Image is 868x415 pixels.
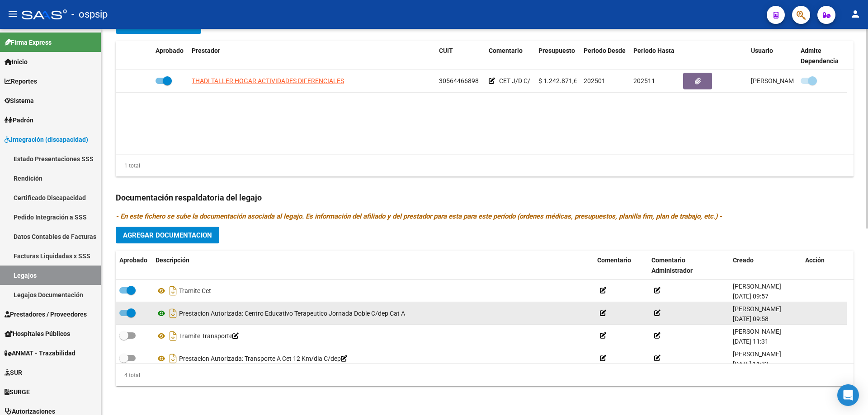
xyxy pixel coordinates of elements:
[439,77,479,84] span: 30564466898
[733,293,769,300] span: [DATE] 09:57
[733,315,769,322] span: [DATE] 09:58
[5,96,34,106] span: Sistema
[119,256,147,264] span: Aprobado
[733,350,781,358] span: [PERSON_NAME]
[805,256,825,264] span: Acción
[5,115,33,125] span: Padrón
[733,338,769,345] span: [DATE] 11:31
[5,37,52,47] span: Firma Express
[630,41,679,71] datatable-header-cell: Periodo Hasta
[156,351,590,366] div: Prestacion Autorizada: Transporte A Cet 12 Km/dia C/dep
[850,9,861,19] mat-icon: person
[538,47,575,54] span: Presupuesto
[797,41,847,71] datatable-header-cell: Admite Dependencia
[5,135,88,145] span: Integración (discapacidad)
[747,41,797,71] datatable-header-cell: Usuario
[751,47,773,54] span: Usuario
[499,77,552,84] span: CET J/D C/D CAT A
[651,256,693,274] span: Comentario Administrador
[5,387,30,397] span: SURGE
[439,47,453,54] span: CUIT
[152,251,594,280] datatable-header-cell: Descripción
[733,256,754,264] span: Creado
[152,41,188,71] datatable-header-cell: Aprobado
[116,212,722,220] i: - En este fichero se sube la documentación asociada al legajo. Es información del afiliado y del ...
[633,47,675,54] span: Periodo Hasta
[116,227,219,243] button: Agregar Documentacion
[597,256,631,264] span: Comentario
[167,351,179,366] i: Descargar documento
[116,370,140,380] div: 4 total
[733,305,781,312] span: [PERSON_NAME]
[489,47,523,54] span: Comentario
[733,360,769,368] span: [DATE] 11:32
[802,251,847,280] datatable-header-cell: Acción
[156,47,184,54] span: Aprobado
[167,306,179,321] i: Descargar documento
[156,284,590,298] div: Tramite Cet
[733,328,781,335] span: [PERSON_NAME]
[584,77,605,84] span: 202501
[5,76,37,86] span: Reportes
[123,231,212,239] span: Agregar Documentacion
[156,329,590,343] div: Tramite Transporte
[584,47,626,54] span: Periodo Desde
[594,251,648,280] datatable-header-cell: Comentario
[435,41,485,71] datatable-header-cell: CUIT
[648,251,729,280] datatable-header-cell: Comentario Administrador
[116,251,152,280] datatable-header-cell: Aprobado
[192,47,220,54] span: Prestador
[485,41,535,71] datatable-header-cell: Comentario
[167,329,179,343] i: Descargar documento
[5,329,70,339] span: Hospitales Públicos
[156,306,590,321] div: Prestacion Autorizada: Centro Educativo Terapeutico Jornada Doble C/dep Cat A
[538,77,581,84] span: $ 1.242.871,60
[71,5,108,24] span: - ospsip
[5,309,87,319] span: Prestadores / Proveedores
[580,41,630,71] datatable-header-cell: Periodo Desde
[167,284,179,298] i: Descargar documento
[116,161,140,171] div: 1 total
[5,368,22,378] span: SUR
[633,77,655,84] span: 202511
[116,191,854,204] h3: Documentación respaldatoria del legajo
[188,41,435,71] datatable-header-cell: Prestador
[5,57,28,67] span: Inicio
[5,348,75,358] span: ANMAT - Trazabilidad
[733,283,781,290] span: [PERSON_NAME]
[751,77,822,84] span: [PERSON_NAME] [DATE]
[535,41,580,71] datatable-header-cell: Presupuesto
[801,47,839,65] span: Admite Dependencia
[192,77,344,84] span: THADI TALLER HOGAR ACTIVIDADES DIFERENCIALES
[7,9,18,19] mat-icon: menu
[156,256,189,264] span: Descripción
[837,384,859,406] div: Open Intercom Messenger
[729,251,802,280] datatable-header-cell: Creado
